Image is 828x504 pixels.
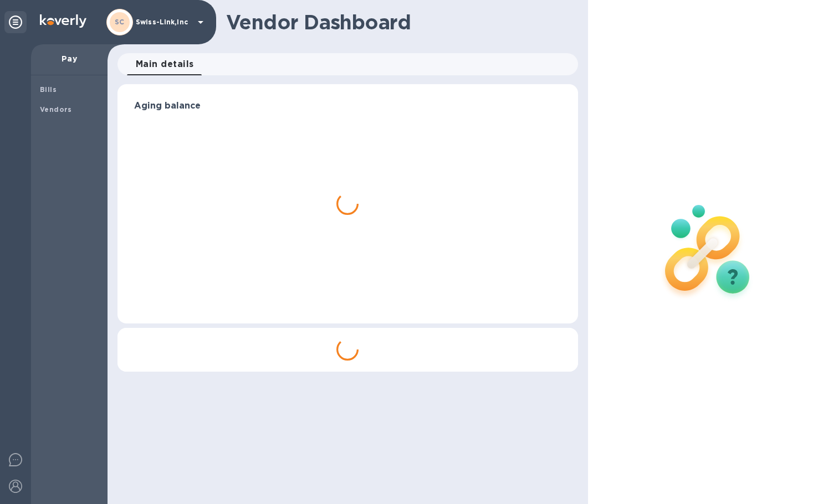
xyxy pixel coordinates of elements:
h3: Aging balance [134,101,561,111]
b: Bills [40,85,57,94]
b: Vendors [40,105,72,114]
img: Logo [40,14,86,28]
h1: Vendor Dashboard [226,11,570,34]
p: Pay [40,53,99,64]
b: SC [115,18,125,26]
div: Unpin categories [4,11,27,33]
span: Main details [136,56,194,72]
p: Swiss-Link,Inc [136,18,191,26]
